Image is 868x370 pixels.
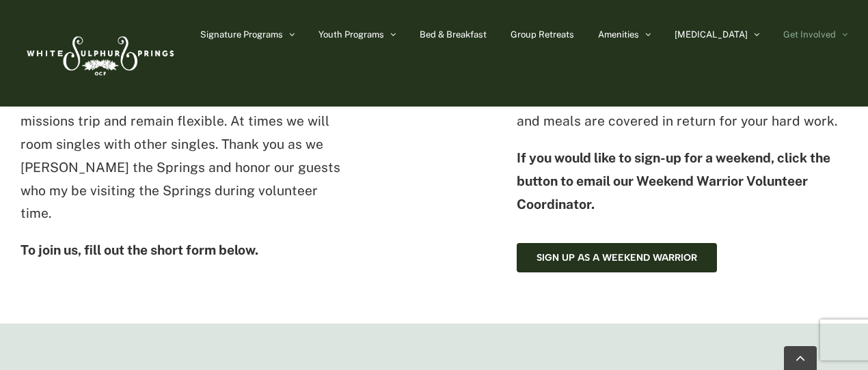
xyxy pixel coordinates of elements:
span: Bed & Breakfast [420,30,487,39]
span: [MEDICAL_DATA] [675,30,748,39]
span: Signature Programs [200,30,283,39]
span: Sign up as a Weekend Warrior [537,252,697,264]
strong: To join us, fill out the short form below. [21,242,258,257]
span: Youth Programs [318,30,384,39]
strong: If you would like to sign-up for a weekend, click the button to email our Weekend Warrior Volunte... [517,150,830,212]
span: Group Retreats [511,30,574,39]
a: Sign up as a Weekend Warrior [517,243,717,272]
span: Amenities [598,30,639,39]
img: White Sulphur Springs Logo [21,21,178,85]
p: We ask that you treat your time at WSS as a missions trip and remain flexible. At times we will r... [21,87,351,225]
span: Get Involved [783,30,836,39]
